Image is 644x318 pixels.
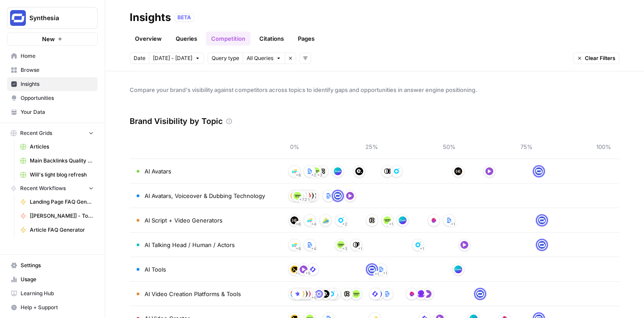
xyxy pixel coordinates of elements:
img: tq86vd83ef1nrwn668d8ilq4lo0e [430,216,438,224]
img: 9w0gpg5mysfnm3lmj7yygg5fv3dk [424,290,432,298]
span: Recent Grids [20,129,52,137]
button: [DATE] - [DATE] [149,53,204,64]
span: Recent Workflows [20,184,66,192]
a: Browse [7,63,98,77]
span: + 4 [311,220,316,229]
span: + 4 [311,244,316,253]
span: Browse [21,66,94,74]
span: Opportunities [21,94,94,102]
img: jz86opb9spy4uaui193389rfc1lw [312,167,320,175]
img: 9w0gpg5mysfnm3lmj7yygg5fv3dk [485,167,493,175]
img: r784wuly3ri16myx7juh0mihp22c [309,265,317,273]
a: Insights [7,77,98,91]
img: tq86vd83ef1nrwn668d8ilq4lo0e [408,290,416,298]
span: AI Talking Head / Human / Actors [145,240,235,249]
span: + 2 [302,195,307,204]
span: + 2 [311,171,316,180]
img: wbzcudw5kms8jr96o3ay9o5jrnna [454,167,462,175]
span: All Queries [247,54,273,62]
span: + 1 [420,244,424,253]
button: Recent Grids [7,127,98,140]
span: + 2 [342,220,347,229]
img: gpj7rq245zaw62drdl0g892v5g99 [322,216,329,224]
img: kn4yydfihu1m6ctu54l2b7jhf7vx [538,241,546,249]
a: Queries [170,32,202,46]
img: mcmhkv09b4vf98jn9w53sqh8s3rw [290,167,298,175]
button: All Queries [243,53,285,64]
div: BETA [174,13,194,22]
img: zuex3t6fvg6vb1bhykbo9omwyph7 [318,167,326,175]
img: wbzcudw5kms8jr96o3ay9o5jrnna [290,216,298,224]
a: Will's light blog refresh [16,168,98,182]
a: Learning Hub [7,286,98,300]
img: kn4yydfihu1m6ctu54l2b7jhf7vx [368,265,376,273]
button: New [7,32,98,46]
img: jz86opb9spy4uaui193389rfc1lw [383,216,391,224]
img: 5ishofca9hhfzkbc6046dfm6zfk6 [417,290,425,298]
a: Article FAQ Generator [16,223,98,237]
img: aln7fzklr3l99mnai0z5kuqxmnn3 [290,290,298,298]
img: xvlm1tp7ydqmv3akr6p4ptg0hnp0 [325,192,333,200]
span: Help + Support [21,304,94,311]
span: [[PERSON_NAME]] - Tools & Features Pages Refreshe - [MAIN WORKFLOW] [30,212,94,220]
span: 25% [363,142,381,151]
span: AI Avatars, Voiceover & Dubbing Technology [145,191,265,200]
img: kn4yydfihu1m6ctu54l2b7jhf7vx [538,216,546,224]
img: jz86opb9spy4uaui193389rfc1lw [337,241,345,249]
img: zuex3t6fvg6vb1bhykbo9omwyph7 [343,290,351,298]
img: kn4yydfihu1m6ctu54l2b7jhf7vx [334,192,342,200]
span: Synthesia [29,14,82,22]
span: 100% [595,142,612,151]
span: + 6 [296,220,301,229]
button: Workspace: Synthesia [7,7,98,29]
a: [[PERSON_NAME]] - Tools & Features Pages Refreshe - [MAIN WORKFLOW] [16,209,98,223]
span: 0% [286,142,303,151]
img: 6a73yfkrldwrfnc26ge4t4xld60l [322,290,329,298]
span: Articles [30,143,94,151]
img: xvlm1tp7ydqmv3akr6p4ptg0hnp0 [383,290,391,298]
a: Articles [16,140,98,154]
span: [DATE] - [DATE] [153,54,192,62]
a: Competition [206,32,251,46]
img: 9w0gpg5mysfnm3lmj7yygg5fv3dk [300,265,308,273]
button: Recent Workflows [7,182,98,195]
span: AI Video Creation Platforms & Tools [145,290,241,298]
span: New [42,35,55,43]
img: zuex3t6fvg6vb1bhykbo9omwyph7 [368,216,376,224]
span: AI Avatars [145,167,171,176]
span: Compare your brand's visibility against competitors across topics to identify gaps and opportunit... [130,85,619,94]
span: 50% [440,142,458,151]
span: Settings [21,261,94,269]
a: Home [7,49,98,63]
img: r4awg72va0746dfjm5bwng6l2g04 [290,192,298,200]
img: t7020at26d8erv19khrwcw8unm2u [454,265,462,273]
span: + 1 [358,244,362,253]
img: jjektd9lpdybu0t8niljeurwhztl [294,290,301,298]
span: + 1 [383,269,387,278]
a: Main Backlinks Quality Checker - MAIN [16,154,98,168]
span: + 7 [299,195,304,204]
img: xvlm1tp7ydqmv3akr6p4ptg0hnp0 [445,216,453,224]
img: mcmhkv09b4vf98jn9w53sqh8s3rw [290,241,298,249]
img: t7020at26d8erv19khrwcw8unm2u [334,167,342,175]
div: Insights [130,11,171,25]
img: mcmhkv09b4vf98jn9w53sqh8s3rw [306,216,314,224]
span: Clear Filters [585,54,616,62]
img: r784wuly3ri16myx7juh0mihp22c [371,290,379,298]
img: 9w0gpg5mysfnm3lmj7yygg5fv3dk [460,241,468,249]
img: y4d8y4oj9pwtmzcdx4a2s9yjc5kp [383,167,391,175]
img: t7020at26d8erv19khrwcw8unm2u [399,216,407,224]
img: y4d8y4oj9pwtmzcdx4a2s9yjc5kp [352,241,360,249]
span: + 1 [389,220,393,229]
span: + 3 [317,171,322,180]
span: + 1 [305,195,310,204]
span: + 1 [451,220,455,229]
img: r4awg72va0746dfjm5bwng6l2g04 [290,265,298,273]
span: Home [21,52,94,60]
span: Your Data [21,108,94,116]
a: Opportunities [7,91,98,105]
span: Landing Page FAQ Generator [30,198,94,206]
a: Settings [7,258,98,272]
span: 75% [518,142,535,151]
span: Date [134,54,145,62]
